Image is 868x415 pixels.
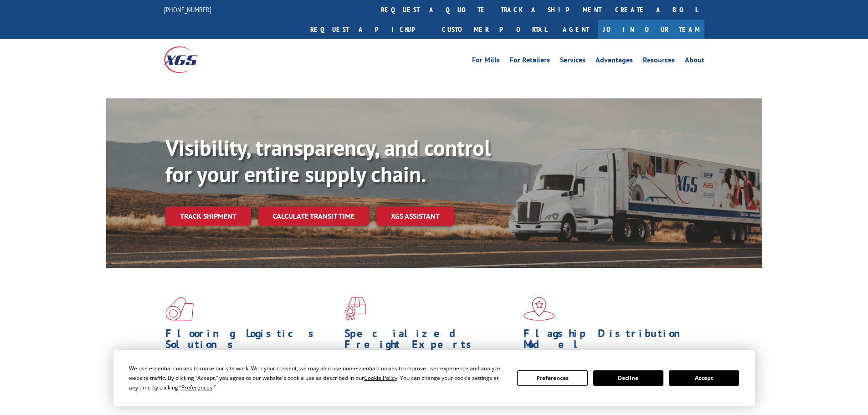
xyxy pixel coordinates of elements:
[165,297,194,321] img: xgs-icon-total-supply-chain-intelligence-red
[376,206,454,226] a: XGS ASSISTANT
[593,370,663,386] button: Decline
[344,328,517,354] h1: Specialized Freight Experts
[113,350,755,406] div: Cookie Consent Prompt
[164,5,211,14] a: [PHONE_NUMBER]
[258,206,369,226] a: Calculate transit time
[554,20,598,39] a: Agent
[435,20,554,39] a: Customer Portal
[560,56,586,67] a: Services
[364,374,397,382] span: Cookie Policy
[517,370,587,386] button: Preferences
[303,20,435,39] a: Request a pickup
[524,328,696,354] h1: Flagship Distribution Model
[129,364,506,392] div: We use essential cookies to make our site work. With your consent, we may also use non-essential ...
[165,328,338,354] h1: Flooring Logistics Solutions
[524,297,555,321] img: xgs-icon-flagship-distribution-model-red
[685,56,704,67] a: About
[669,370,739,386] button: Accept
[344,297,366,321] img: xgs-icon-focused-on-flooring-red
[510,56,550,67] a: For Retailers
[643,56,675,67] a: Resources
[472,56,500,67] a: For Mills
[181,384,212,391] span: Preferences
[165,206,251,225] a: Track shipment
[165,133,491,188] b: Visibility, transparency, and control for your entire supply chain.
[598,20,704,39] a: Join Our Team
[596,56,633,67] a: Advantages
